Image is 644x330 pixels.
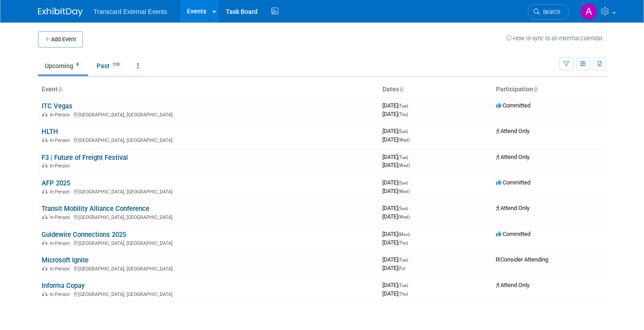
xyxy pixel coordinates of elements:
a: Search [528,4,569,20]
span: In-Person [50,291,72,297]
span: (Tue) [398,257,408,262]
span: (Fri) [398,266,405,271]
a: Microsoft Ignite [42,256,89,264]
div: [GEOGRAPHIC_DATA], [GEOGRAPHIC_DATA] [42,188,375,195]
span: - [409,282,411,288]
span: [DATE] [382,162,410,168]
span: Transcard External Events [93,8,167,15]
div: [GEOGRAPHIC_DATA], [GEOGRAPHIC_DATA] [42,290,375,297]
a: Upcoming8 [38,57,88,74]
span: Attend Only [496,282,530,288]
span: (Thu) [398,291,408,296]
span: Attend Only [496,154,530,160]
span: (Tue) [398,155,408,160]
span: (Wed) [398,189,410,194]
span: In-Person [50,137,72,143]
span: (Thu) [398,240,408,245]
a: Sort by Start Date [399,86,403,93]
div: [GEOGRAPHIC_DATA], [GEOGRAPHIC_DATA] [42,213,375,220]
span: (Sun) [398,180,408,185]
span: (Wed) [398,214,410,219]
span: - [409,128,411,134]
span: (Wed) [398,163,410,168]
div: [GEOGRAPHIC_DATA], [GEOGRAPHIC_DATA] [42,265,375,272]
span: Committed [496,179,530,186]
span: Attend Only [496,205,530,211]
span: Committed [496,231,530,237]
span: [DATE] [382,128,411,134]
span: [DATE] [382,154,411,160]
a: Informa Copay [42,282,85,290]
img: In-Person Event [42,163,47,167]
span: Search [540,9,560,15]
span: - [409,102,411,109]
span: - [409,154,411,160]
span: [DATE] [382,282,411,288]
img: In-Person Event [42,189,47,193]
span: 8 [74,61,81,68]
span: In-Person [50,240,72,246]
span: - [411,231,412,237]
img: In-Person Event [42,214,47,219]
span: - [409,256,411,263]
span: (Mon) [398,232,410,237]
span: 110 [110,61,122,68]
span: [DATE] [382,231,412,237]
span: (Tue) [398,103,408,108]
a: HLTH [42,128,58,136]
div: [GEOGRAPHIC_DATA], [GEOGRAPHIC_DATA] [42,136,375,143]
a: Sort by Participation Type [533,86,538,93]
a: Guidewire Connections 2025 [42,231,126,239]
span: [DATE] [382,111,408,117]
button: Add Event [38,31,83,47]
img: Ana Brahuta [580,3,597,20]
div: [GEOGRAPHIC_DATA], [GEOGRAPHIC_DATA] [42,239,375,246]
span: (Tue) [398,283,408,288]
span: [DATE] [382,136,410,143]
img: In-Person Event [42,266,47,270]
span: In-Person [50,112,72,118]
span: Attend Only [496,128,530,134]
span: (Thu) [398,112,408,117]
a: Past110 [90,57,129,74]
span: In-Person [50,266,72,272]
span: In-Person [50,214,72,220]
span: - [409,179,411,186]
img: In-Person Event [42,291,47,296]
img: In-Person Event [42,240,47,245]
span: In-Person [50,163,72,169]
a: ITC Vegas [42,102,72,110]
span: [DATE] [382,265,405,271]
div: [GEOGRAPHIC_DATA], [GEOGRAPHIC_DATA] [42,111,375,118]
span: - [409,205,411,211]
th: Event [38,82,379,97]
span: [DATE] [382,290,408,297]
th: Participation [492,82,606,97]
img: In-Person Event [42,137,47,142]
span: Consider Attending [496,256,548,263]
span: Committed [496,102,530,109]
th: Dates [379,82,492,97]
a: How to sync to an external calendar... [506,35,606,42]
span: (Wed) [398,137,410,142]
span: [DATE] [382,213,410,220]
span: [DATE] [382,179,411,186]
a: F3 | Future of Freight Festival [42,154,128,162]
a: Transit Mobility Alliance Conference [42,205,149,213]
span: [DATE] [382,256,411,263]
a: AFP 2025 [42,179,70,187]
span: (Sun) [398,206,408,211]
span: In-Person [50,189,72,195]
span: [DATE] [382,239,408,246]
span: [DATE] [382,102,411,109]
a: Sort by Event Name [58,86,62,93]
img: In-Person Event [42,112,47,116]
span: [DATE] [382,205,411,211]
img: ExhibitDay [38,8,83,17]
span: [DATE] [382,188,410,194]
span: (Sun) [398,129,408,134]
